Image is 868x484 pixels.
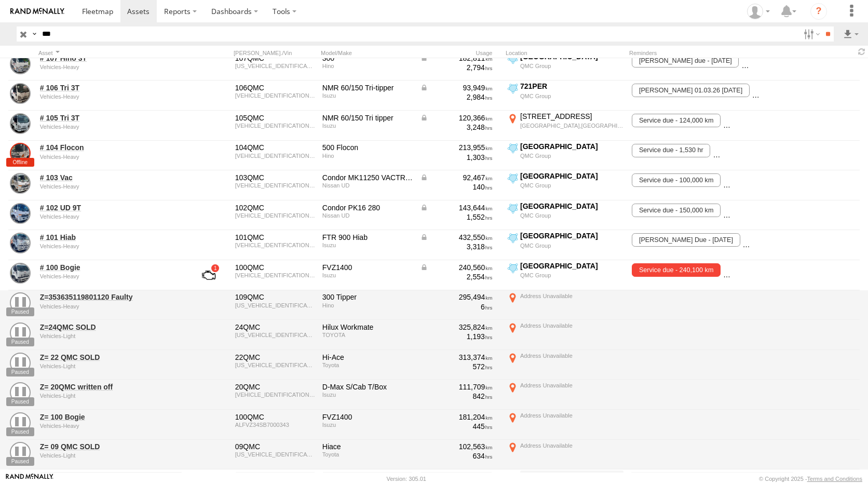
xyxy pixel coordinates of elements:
div: Kitty Huang [743,4,774,19]
span: Service due - 1,530 hr [632,144,710,157]
a: Terms and Conditions [807,476,862,482]
div: Data from Vehicle CANbus [420,233,493,242]
a: View Asset Details [10,412,31,433]
div: 500 Flocon [322,143,413,152]
div: Data from Vehicle CANbus [420,203,493,212]
a: View Asset Details [10,173,31,194]
div: 102QMC [235,203,315,212]
label: Click to View Current Location [506,441,625,469]
div: 842 [420,392,493,401]
div: Nissan UD [322,182,413,189]
div: Data from Vehicle CANbus [420,113,493,123]
a: View Asset Details [10,143,31,164]
div: Hiace [322,442,413,451]
div: undefined [40,183,182,190]
div: 3,318 [420,242,493,251]
label: Click to View Current Location [506,411,625,439]
div: Condor PK16 280 [322,203,413,212]
label: Click to View Current Location [506,52,625,80]
div: 102,563 [420,442,493,451]
div: Nissan UD [322,212,413,219]
div: JHHACS3H30K003050 [235,63,315,69]
a: Visit our Website [6,474,53,484]
div: 1,303 [420,153,493,162]
div: JNBMKB8EL00L00619 [235,182,315,189]
div: 09QMC [235,442,315,451]
div: 101QMC [235,233,315,242]
a: # 105 Tri 3T [40,113,182,123]
span: Service due - 150,000 km [632,204,721,217]
a: View Asset Details [10,53,31,74]
label: Click to View Current Location [506,291,625,319]
div: undefined [40,393,182,399]
div: Isuzu [322,123,413,129]
div: 572 [420,362,493,371]
div: undefined [40,213,182,220]
div: JHFUU10H00K002374 [235,302,315,308]
div: undefined [40,93,182,100]
a: Z= 20QMC written off [40,382,182,392]
div: Reminders [629,49,747,57]
a: # 104 Flocon [40,143,182,152]
span: rego due - 10/04/2026 [723,263,830,277]
div: undefined [40,303,182,310]
div: 103QMC [235,173,315,182]
a: Z= 100 Bogie [40,412,182,422]
div: Hilux Workmate [322,322,413,332]
a: View Asset Details [10,203,31,224]
div: undefined [40,273,182,279]
a: Z=353635119801120 Faulty [40,292,182,302]
span: Rego 01.03.26 - 28/02/2026 [632,84,749,97]
label: Click to View Current Location [506,112,625,140]
div: 295,494 [420,292,493,302]
div: Isuzu [322,242,413,248]
a: View Asset Details [10,353,31,373]
label: Click to View Current Location [506,261,625,289]
div: Data from Vehicle CANbus [420,83,493,92]
a: # 100 Bogie [40,263,182,272]
div: QMC Group [520,272,623,279]
span: Rego Due - 16/02/2026 [713,144,821,157]
a: Z= 09 QMC SOLD [40,442,182,451]
div: Isuzu [322,392,413,398]
div: 109QMC [235,292,315,302]
label: Click to View Current Location [506,142,625,170]
div: Hino [322,153,413,159]
div: Isuzu [322,92,413,99]
div: JNBPKC8EL00H00629 [235,212,315,219]
label: Click to View Current Location [506,351,625,379]
div: 313,374 [420,353,493,362]
div: Hino [322,63,413,69]
div: JTFHT02PX00242368 [235,451,315,458]
div: FVZ1400 [322,263,413,272]
span: Service due - 240,100 km [632,263,721,277]
a: View Asset Details [10,382,31,403]
div: 111,709 [420,382,493,392]
label: Click to View Current Location [506,381,625,409]
div: 22QMC [235,353,315,362]
div: [GEOGRAPHIC_DATA] [520,171,623,181]
a: # 102 UD 9T [40,203,182,212]
span: REGO DUE - 16/06/2026 [723,173,833,187]
a: Z=24QMC SOLD [40,322,182,332]
div: 1,552 [420,212,493,222]
a: Z= 22 QMC SOLD [40,353,182,362]
a: View Asset Details [10,263,31,284]
div: 300 Tipper [322,292,413,302]
div: undefined [40,124,182,130]
div: [STREET_ADDRESS] [520,112,623,121]
div: 1,193 [420,332,493,341]
label: Search Query [30,26,38,42]
div: FVZ1400 [322,412,413,422]
div: JALFVZ34SB7000343 [235,272,315,278]
div: JAANMR85EM7100105 [235,92,315,99]
div: [GEOGRAPHIC_DATA] [520,261,623,271]
div: NMR 60/150 Tri tipper [322,113,413,123]
div: 6 [420,302,493,312]
div: 2,984 [420,92,493,102]
div: 325,824 [420,322,493,332]
div: 445 [420,422,493,431]
div: Data from Vehicle CANbus [420,53,493,63]
div: JAANMR85EL7100641 [235,123,315,129]
div: undefined [40,333,182,339]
